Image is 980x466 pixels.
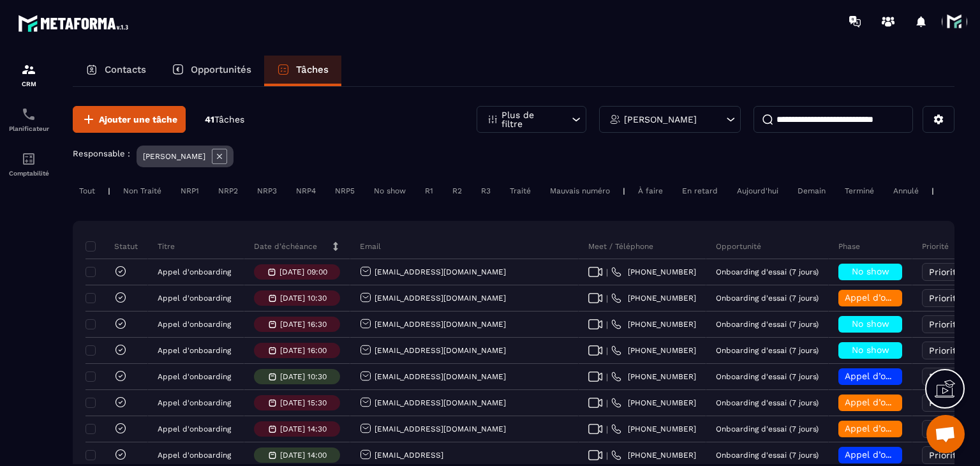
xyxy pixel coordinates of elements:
[716,241,761,252] p: Opportunité
[360,241,381,252] p: Email
[611,450,696,460] a: [PHONE_NUMBER]
[191,64,251,75] p: Opportunités
[588,241,653,252] p: Meet / Téléphone
[21,62,36,77] img: formation
[279,267,327,276] p: [DATE] 09:00
[73,106,186,133] button: Ajouter une tâche
[926,415,965,453] div: Ouvrir le chat
[611,424,696,434] a: [PHONE_NUMBER]
[544,183,616,199] div: Mauvais numéro
[932,186,934,195] p: |
[852,345,889,355] span: No show
[501,110,558,128] p: Plus de filtre
[838,241,860,252] p: Phase
[3,142,54,186] a: accountantaccountantComptabilité
[158,267,231,276] p: Appel d'onboarding
[280,294,327,303] p: [DATE] 10:30
[158,398,231,407] p: Appel d'onboarding
[21,107,36,122] img: scheduler
[3,52,54,97] a: formationformationCRM
[143,152,205,161] p: [PERSON_NAME]
[716,451,819,460] p: Onboarding d'essai (7 jours)
[280,451,327,460] p: [DATE] 14:00
[852,319,889,329] span: No show
[845,423,972,433] span: Appel d’onboarding terminée
[611,345,696,356] a: [PHONE_NUMBER]
[611,267,696,277] a: [PHONE_NUMBER]
[929,319,961,329] span: Priorité
[254,241,317,252] p: Date d’échéance
[929,450,961,460] span: Priorité
[929,293,961,303] span: Priorité
[419,183,440,199] div: R1
[105,64,146,75] p: Contacts
[475,183,497,199] div: R3
[838,183,880,199] div: Terminé
[503,183,537,199] div: Traité
[158,425,231,433] p: Appel d'onboarding
[929,267,961,277] span: Priorité
[606,451,608,460] span: |
[606,267,608,277] span: |
[716,346,819,355] p: Onboarding d'essai (7 jours)
[632,183,669,199] div: À faire
[117,183,168,199] div: Non Traité
[280,372,327,381] p: [DATE] 10:30
[158,346,231,355] p: Appel d'onboarding
[716,294,819,303] p: Onboarding d'essai (7 jours)
[18,11,133,35] img: logo
[845,371,965,381] span: Appel d’onboarding planifié
[606,372,608,382] span: |
[73,149,130,158] p: Responsable :
[852,266,889,276] span: No show
[329,183,361,199] div: NRP5
[606,346,608,356] span: |
[611,293,696,303] a: [PHONE_NUMBER]
[280,320,327,329] p: [DATE] 16:30
[158,451,231,460] p: Appel d'onboarding
[158,320,231,329] p: Appel d'onboarding
[716,320,819,329] p: Onboarding d'essai (7 jours)
[264,56,341,86] a: Tâches
[611,372,696,382] a: [PHONE_NUMBER]
[108,186,110,195] p: |
[606,425,608,434] span: |
[731,183,785,199] div: Aujourd'hui
[99,113,177,126] span: Ajouter une tâche
[73,56,159,86] a: Contacts
[716,267,819,276] p: Onboarding d'essai (7 jours)
[296,64,329,75] p: Tâches
[676,183,724,199] div: En retard
[3,80,54,87] p: CRM
[845,397,972,407] span: Appel d’onboarding terminée
[290,183,322,199] div: NRP4
[158,294,231,303] p: Appel d'onboarding
[21,151,36,167] img: accountant
[716,398,819,407] p: Onboarding d'essai (7 jours)
[716,425,819,433] p: Onboarding d'essai (7 jours)
[174,183,205,199] div: NRP1
[845,292,972,303] span: Appel d’onboarding terminée
[606,398,608,408] span: |
[3,170,54,177] p: Comptabilité
[624,115,697,124] p: [PERSON_NAME]
[791,183,832,199] div: Demain
[280,346,327,355] p: [DATE] 16:00
[446,183,468,199] div: R2
[158,241,175,252] p: Titre
[280,425,327,433] p: [DATE] 14:30
[89,241,138,252] p: Statut
[887,183,925,199] div: Annulé
[606,320,608,329] span: |
[251,183,283,199] div: NRP3
[367,183,412,199] div: No show
[611,319,696,329] a: [PHONE_NUMBER]
[159,56,264,86] a: Opportunités
[280,398,327,407] p: [DATE] 15:30
[212,183,244,199] div: NRP2
[205,114,244,126] p: 41
[73,183,101,199] div: Tout
[158,372,231,381] p: Appel d'onboarding
[845,449,965,460] span: Appel d’onboarding planifié
[611,398,696,408] a: [PHONE_NUMBER]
